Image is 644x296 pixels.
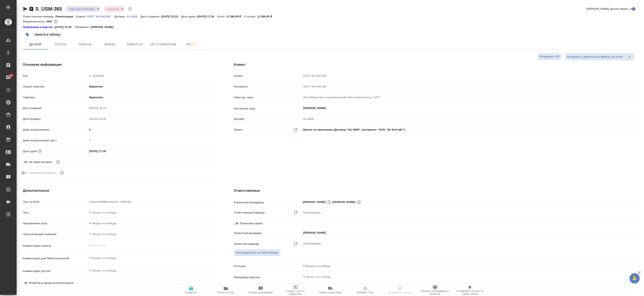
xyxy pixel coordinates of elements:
span: Скопировать ссылку на оценку заказа [455,290,485,295]
p: Комментарии для ПМ/исполнителей [23,256,88,261]
p: #внести в таблицу [35,33,60,37]
p: Клиентские менеджеры [234,200,302,205]
span: 4 [8,73,15,78]
input: ✎ Введи что-нибудь [88,210,217,216]
span: Определить тематику [387,291,413,294]
p: Проектная команда [234,242,259,246]
button: Создать счет на предоплату [278,284,313,296]
p: Комментарии для КМ [23,269,88,273]
button: Определить тематику [383,284,418,296]
p: Контактное лицо [234,107,302,111]
button: Добавить Todo [348,284,383,296]
a: ООО "ХК ЮэСэМ" [87,15,114,18]
p: Локализация [55,15,76,18]
p: Путь на drive [23,200,88,204]
p: 89% [46,20,53,23]
span: [PERSON_NAME] [332,200,358,204]
p: Направление услуг [23,221,88,226]
p: Дата сдачи [23,149,37,153]
span: Детали [25,42,45,47]
button: Доп статусы указывают на важность/срочность заказа [127,6,133,12]
a: 4 [1,72,16,83]
button: Распределить на ПМ-команду [234,249,281,256]
p: Итого: [217,15,226,18]
p: Ответственная команда [234,211,265,215]
p: Менеджеры верстки [234,275,302,279]
a: Требования к верстке: [23,25,55,29]
p: 12 384,00 ₽ [226,15,244,18]
p: Контрагент [234,85,302,89]
button: Скопировать ссылку на оценку заказа [452,284,487,296]
div: Сдан без статистики [65,6,101,12]
p: [DATE] 17:30 [197,15,217,18]
div: Сдан без статистики [104,6,125,12]
input: Пустое поле [302,94,639,100]
p: [DATE] 15:30 [55,25,75,29]
button: Срочный [106,7,120,11]
div: ✎ Введи что-нибудь [302,263,639,270]
h4: Основная информация [23,62,217,67]
button: Папка на Drive [208,284,243,296]
input: Пустое поле [302,84,639,90]
button: Скопировать ссылку для ЯМессенджера [23,6,28,11]
span: 🙏 [631,274,638,283]
button: 1175.20 RUB; [53,19,59,24]
input: Пустое поле [88,137,217,143]
input: Пустое поле [302,73,639,79]
div: Проект по умолчанию (Договор "AU-3605", контрагент "ООО "ХК ЮэСэМ"") [302,126,639,133]
button: Призвать менеджера по развитию [418,284,452,296]
span: Отправить КП [540,54,559,59]
p: Договор [234,117,302,121]
a: AU-3605 [127,15,141,18]
span: Сохранить [185,291,197,294]
button: Отправить КП [537,53,562,60]
span: Создать рекламацию [248,291,273,294]
p: Проектный менеджер [234,231,302,235]
span: Создать счет на предоплату [281,290,310,295]
a: S_USM-365 [35,6,62,12]
input: ✎ Введи что-нибудь [88,127,217,133]
span: Распределить на ПМ-команду [236,250,278,255]
span: Smartcat [125,42,145,47]
p: Договор: [114,15,127,18]
p: Наше юр. лицо [234,95,302,99]
span: [PERSON_NAME] [303,200,328,204]
span: Файлы [100,42,120,47]
input: Пустое поле [302,116,639,122]
span: Не пересчитывать [29,160,52,164]
p: Дата создания [23,106,88,110]
p: Проект [234,128,243,132]
p: Дней на выполнение (авт.) [23,138,88,143]
input: ✎ Введи что-нибудь [303,274,624,279]
h4: Ответственные [234,188,639,193]
button: Выбери, если сб и вс нужно считать рабочими днями для выполнения заказа. [59,170,65,176]
button: 🙏 [629,273,640,284]
span: Заявка на доставку [319,291,341,294]
span: Проектная группа [240,221,263,226]
button: Open [637,202,638,203]
div: Маркетинг [88,94,217,101]
input: Пустое поле [88,116,124,122]
input: ✎ Введи что-нибудь [88,231,217,237]
span: Работы [75,42,95,47]
p: ООО "ХК ЮэСэМ" [87,15,114,18]
div: Маркетинг [88,83,217,90]
span: Папка на Drive [217,291,234,294]
button: Open [637,232,638,233]
button: Отправить финальные файлы на email [565,53,625,61]
svg: Подписаться [192,42,197,47]
button: Скопировать ссылку [29,6,34,11]
p: Проверено: [75,25,91,29]
button: Сохранить [174,284,208,296]
div: split button [565,53,634,61]
p: Транслитерация названий [23,232,88,236]
p: К оплате: [244,15,257,18]
input: Пустое поле [88,199,217,205]
div: [PERSON_NAME] [303,199,333,205]
div: ✎ Введи что-нибудь [89,221,212,226]
p: Путь [23,211,88,215]
p: AU-3605 [127,15,141,18]
p: Комментарии клиента [23,244,88,248]
p: 12 384,00 ₽ [257,15,275,18]
button: Open [637,108,638,109]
